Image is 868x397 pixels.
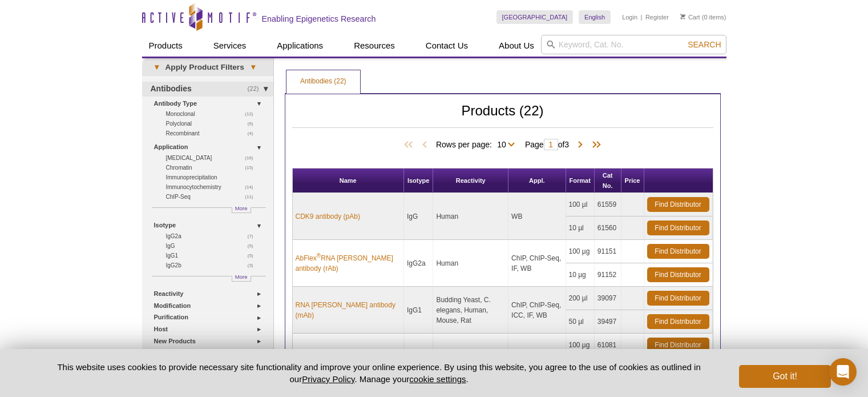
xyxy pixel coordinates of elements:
[508,287,566,334] td: ChIP, ChIP-Seq, ICC, IF, WB
[166,109,260,119] a: (12)Monoclonal
[166,231,260,241] a: (7)IgG2a
[166,251,260,260] a: (5)IgG1
[154,219,267,231] a: Isotype
[622,13,637,21] a: Login
[647,338,709,352] a: Find Distributor
[647,197,709,212] a: Find Distributor
[586,139,603,151] span: Last Page
[235,272,248,282] span: More
[680,13,700,21] a: Cart
[296,347,401,367] a: RNA [PERSON_NAME] antibody (mAb)
[409,374,466,384] button: cookie settings
[595,287,621,310] td: 39097
[166,119,260,129] a: (6)Polyclonal
[248,241,260,251] span: (5)
[595,216,621,240] td: 61560
[404,169,434,193] th: Isotype
[245,182,259,192] span: (14)
[492,35,541,57] a: About Us
[245,153,259,163] span: (16)
[244,62,262,73] span: ▾
[641,10,643,24] li: |
[647,267,709,282] a: Find Distributor
[232,276,251,282] a: More
[566,287,595,310] td: 200 µl
[248,251,260,260] span: (5)
[579,10,611,24] a: English
[404,334,434,380] td: IgG1
[248,119,260,129] span: (6)
[166,192,260,202] a: (11)ChIP-Seq
[566,169,595,193] th: Format
[207,35,253,57] a: Services
[680,10,726,24] li: (0 items)
[148,62,165,73] span: ▾
[154,98,267,110] a: Antibody Type
[433,240,508,287] td: Human
[166,129,260,138] a: (4)Recombinant
[419,139,430,151] span: Previous Page
[292,106,713,128] h2: Products (22)
[154,288,267,300] a: Reactivity
[647,244,709,259] a: Find Distributor
[519,139,575,150] span: Page of
[595,193,621,216] td: 61559
[248,82,265,97] span: (22)
[270,35,330,57] a: Applications
[508,169,566,193] th: Appl.
[680,14,685,19] img: Your Cart
[347,35,402,57] a: Resources
[419,35,475,57] a: Contact Us
[684,39,724,50] button: Search
[647,291,709,306] a: Find Distributor
[166,182,260,192] a: (14)Immunocytochemistry
[154,347,267,359] a: Sample Available
[566,216,595,240] td: 10 µl
[688,40,721,49] span: Search
[829,358,857,386] div: Open Intercom Messenger
[154,141,267,153] a: Application
[262,14,376,24] h2: Enabling Epigenetics Research
[245,163,259,173] span: (15)
[142,58,273,77] a: ▾Apply Product Filters▾
[647,314,709,329] a: Find Distributor
[739,365,830,388] button: Got it!
[508,193,566,240] td: WB
[566,193,595,216] td: 100 µl
[302,374,354,384] a: Privacy Policy
[154,335,267,347] a: New Products
[248,260,260,270] span: (3)
[166,163,260,182] a: (15)Chromatin Immunoprecipitation
[566,310,595,334] td: 50 µl
[595,310,621,334] td: 39497
[142,82,273,97] a: (22)Antibodies
[508,334,566,380] td: ChIP, IP, WB
[166,153,260,163] a: (16)[MEDICAL_DATA]
[595,334,621,357] td: 61081
[595,240,621,263] td: 91151
[404,193,434,240] td: IgG
[575,139,586,151] span: Next Page
[154,300,267,312] a: Modification
[404,287,434,334] td: IgG1
[245,192,259,202] span: (11)
[154,311,267,323] a: Purification
[154,323,267,335] a: Host
[433,169,508,193] th: Reactivity
[296,253,401,274] a: AbFlex®RNA [PERSON_NAME] antibody (rAb)
[564,140,569,149] span: 3
[166,260,260,270] a: (3)IgG2b
[248,231,260,241] span: (7)
[647,220,709,235] a: Find Distributor
[286,70,360,93] a: Antibodies (22)
[38,361,721,385] p: This website uses cookies to provide necessary site functionality and improve your online experie...
[296,211,360,222] a: CDK9 antibody (pAb)
[166,241,260,251] a: (5)IgG
[566,334,595,357] td: 100 µg
[317,252,321,259] sup: ®
[404,240,434,287] td: IgG2a
[142,35,189,57] a: Products
[621,169,644,193] th: Price
[508,240,566,287] td: ChIP, ChIP-Seq, IF, WB
[433,287,508,334] td: Budding Yeast, C. elegans, Human, Mouse, Rat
